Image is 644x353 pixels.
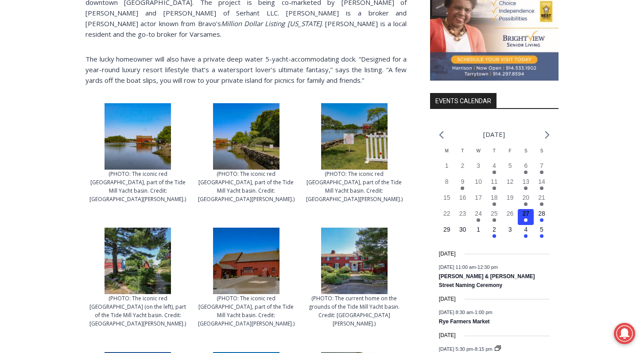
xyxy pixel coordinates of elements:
time: 6 [524,162,528,169]
time: 23 [459,210,466,217]
button: 3 [502,225,518,241]
span: Intern @ [DOMAIN_NAME] [232,88,411,108]
button: 17 [470,193,486,209]
a: Intern @ [DOMAIN_NAME] [213,86,429,110]
button: 4 Has events [518,225,534,241]
div: Thursday [486,147,502,161]
time: 29 [443,226,450,233]
em: Has events [524,218,528,222]
button: 3 [470,161,486,177]
em: Has events [493,186,496,190]
div: 5 [93,75,97,84]
button: 5 Has events [534,225,550,241]
button: 22 [439,209,455,225]
button: 19 [502,193,518,209]
button: 13 Has events [518,177,534,193]
time: 28 [538,210,545,217]
span: F [509,148,512,153]
time: 4 [493,162,496,169]
time: 8 [445,178,449,185]
time: 27 [523,210,530,217]
time: 19 [507,194,514,201]
div: Friday [502,147,518,161]
figcaption: (PHOTO: The iconic red [GEOGRAPHIC_DATA], part of the Tide Mill Yacht basin. Credit: [GEOGRAPHIC_... [89,170,187,204]
figcaption: (PHOTO: The iconic red [GEOGRAPHIC_DATA], part of the Tide Mill Yacht basin. Credit: [GEOGRAPHIC_... [305,170,403,204]
em: Has events [493,218,496,222]
a: Next month [545,131,550,139]
button: 24 Has events [470,209,486,225]
button: 16 [455,193,471,209]
em: Has events [540,202,543,206]
time: 15 [443,194,450,201]
time: - [439,346,494,351]
em: Has events [493,202,496,206]
span: T [493,148,496,153]
em: Has events [461,186,464,190]
span: S [524,148,528,153]
button: 8 [439,177,455,193]
time: 3 [477,162,480,169]
time: [DATE] [439,331,456,340]
a: [PERSON_NAME] Read Sanctuary Fall Fest: [DATE] [0,88,128,110]
button: 26 [502,209,518,225]
time: 14 [538,178,545,185]
button: 10 [470,177,486,193]
button: 6 Has events [518,161,534,177]
time: 13 [523,178,530,185]
em: Has events [493,234,496,238]
a: Previous month [439,131,444,139]
div: / [99,75,101,84]
div: 6 [103,75,107,84]
span: 1:00 pm [475,310,493,315]
time: 18 [491,194,498,201]
span: M [445,148,449,153]
span: [DATE] 8:30 am [439,310,473,315]
em: Has events [477,218,480,222]
time: - [439,310,493,315]
button: 28 Has events [534,209,550,225]
button: 11 Has events [486,177,502,193]
button: 21 Has events [534,193,550,209]
img: (PHOTO: The iconic red Tide Mill house, part of the Tide Mill Yacht basin. Credit: Sierra Desai.) [321,103,388,170]
em: Has events [493,171,496,174]
time: 21 [538,194,545,201]
time: 1 [477,226,480,233]
img: (PHOTO: The iconic red Tide Mill house (on the left), part of the Tide Mill Yacht basin. Credit: ... [105,228,171,294]
figcaption: (PHOTO: The iconic red [GEOGRAPHIC_DATA], part of the Tide Mill Yacht basin. Credit: [GEOGRAPHIC_... [197,294,295,328]
time: 5 [508,162,512,169]
button: 5 [502,161,518,177]
button: 23 [455,209,471,225]
a: Rye Farmers Market [439,318,490,326]
button: 15 [439,193,455,209]
span: 12:30 pm [477,264,498,270]
time: 17 [475,194,482,201]
time: 25 [491,210,498,217]
img: (PHOTO: The iconic red Tide Mill house, part of the Tide Mill Yacht basin. Credit: Sierra Desai.) [105,103,171,170]
span: S [540,148,543,153]
div: Tuesday [455,147,471,161]
time: 26 [507,210,514,217]
div: Monday [439,147,455,161]
img: (PHOTO: The current home on the grounds of the Tide Mill Yacht basin. Credit: Sierra Desai.) [321,228,388,294]
button: 12 [502,177,518,193]
h4: [PERSON_NAME] Read Sanctuary Fall Fest: [DATE] [7,89,113,109]
img: (PHOTO: The iconic red Tide Mill house, part of the Tide Mill Yacht basin. Credit: Sierra Desai.) [213,103,279,170]
em: Has events [540,218,543,222]
time: 24 [475,210,482,217]
figcaption: (PHOTO: The iconic red [GEOGRAPHIC_DATA], part of the Tide Mill Yacht basin. Credit: [GEOGRAPHIC_... [197,170,295,204]
button: 1 [470,225,486,241]
em: Has events [524,202,528,206]
div: Wednesday [470,147,486,161]
div: "[PERSON_NAME] and I covered the [DATE] Parade, which was a really eye opening experience as I ha... [224,0,419,86]
time: 30 [459,226,466,233]
button: 7 Has events [534,161,550,177]
div: Sunday [534,147,550,161]
button: 2 Has events [486,225,502,241]
span: The lucky homeowner will also have a private deep water 5-yacht-accommodating dock. “Designed for... [85,54,407,85]
button: 30 [455,225,471,241]
time: [DATE] [439,250,456,258]
button: 9 Has events [455,177,471,193]
time: 20 [523,194,530,201]
em: Has events [540,186,543,190]
img: (PHOTO: The iconic red Tide Mill house, part of the Tide Mill Yacht basin. Credit: Sierra Desai.) [213,228,279,294]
